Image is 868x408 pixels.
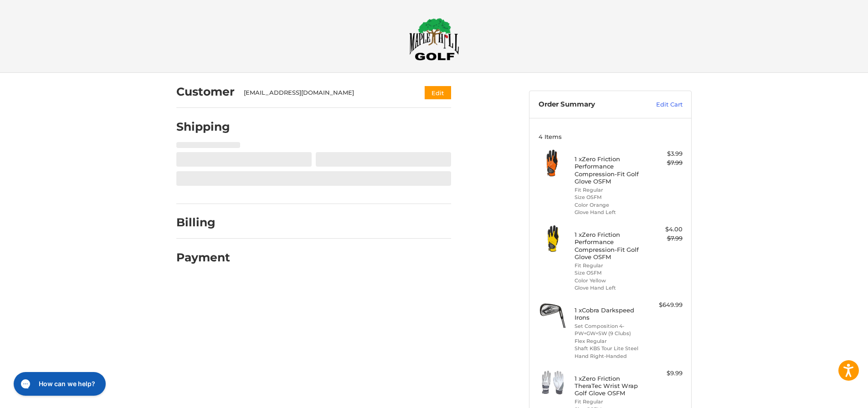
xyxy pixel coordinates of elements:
[647,158,683,168] div: $7.99
[637,100,683,109] a: Edit Cart
[539,100,637,109] h3: Order Summary
[575,262,644,270] li: Fit Regular
[575,186,644,194] li: Fit Regular
[575,277,644,285] li: Color Yellow
[575,201,644,209] li: Color Orange
[575,231,644,260] h4: 1 x Zero Friction Performance Compression-Fit Golf Glove OSFM
[575,284,644,292] li: Glove Hand Left
[575,209,644,216] li: Glove Hand Left
[575,194,644,201] li: Size OSFM
[575,398,644,406] li: Fit Regular
[647,369,683,378] div: $9.99
[575,155,644,185] h4: 1 x Zero Friction Performance Compression-Fit Golf Glove OSFM
[647,225,683,234] div: $4.00
[176,250,230,265] h2: Payment
[176,120,230,134] h2: Shipping
[575,269,644,277] li: Size OSFM
[425,86,451,99] button: Edit
[9,369,108,399] iframe: Gorgias live chat messenger
[793,383,868,408] iframe: Google Customer Reviews
[647,301,683,310] div: $649.99
[176,215,230,229] h2: Billing
[575,322,644,337] li: Set Composition 4-PW+GW+SW (9 Clubs)
[409,18,459,61] img: Maple Hill Golf
[575,337,644,345] li: Flex Regular
[575,352,644,360] li: Hand Right-Handed
[176,85,235,99] h2: Customer
[244,88,407,97] div: [EMAIL_ADDRESS][DOMAIN_NAME]
[647,149,683,158] div: $3.99
[575,375,644,397] h4: 1 x Zero Friction TheraTec Wrist Wrap Golf Glove OSFM
[575,345,644,352] li: Shaft KBS Tour Lite Steel
[539,133,683,140] h3: 4 Items
[575,306,644,321] h4: 1 x Cobra Darkspeed Irons
[647,234,683,243] div: $7.99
